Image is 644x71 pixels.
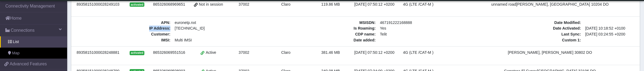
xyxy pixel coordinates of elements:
span: Not in session [199,2,223,8]
div: 865326069551516 [152,50,186,56]
span: Connections [11,27,35,34]
span: Customer : [74,31,172,37]
div: 37002 [231,50,257,56]
div: Claro [264,2,308,8]
span: Yes [380,26,386,30]
span: Map [12,50,20,56]
div: 37002 [231,2,257,8]
span: euronetp.nxt [172,20,271,26]
span: [TECHNICAL_ID] [175,26,205,30]
span: 381.46 MB [321,50,340,55]
span: 4G (LTE /CAT-M ) [403,2,434,6]
span: activated [130,51,144,55]
span: Last Sync : [484,31,583,37]
span: APN : [74,20,172,26]
span: Is Roaming : [279,26,378,31]
span: Date Modified : [484,20,583,26]
span: Date added : [279,37,378,43]
span: IMSI : [74,37,172,43]
span: Active [206,50,216,56]
span: CDP name : [279,31,378,37]
div: Claro [264,50,308,56]
span: unnamed road [491,2,516,6]
div: 89358151000028249103 [74,2,122,8]
span: IP Address : [74,26,172,31]
span: Custom 1 : [484,37,583,43]
div: 89358151000028248881 [74,50,122,56]
span: activated [130,2,144,7]
span: [PERSON_NAME], [PERSON_NAME] 30802 DO [508,50,592,55]
span: MSISDN : [279,20,378,26]
span: Date Activated : [484,26,583,31]
div: [DATE] 07:50:12 +0200 [353,2,396,8]
span: Telit [378,31,476,37]
span: 467191222168888 [378,20,476,26]
span: Multi IMSI [172,37,271,43]
div: 865326068969651 [152,2,186,8]
span: [PERSON_NAME], [GEOGRAPHIC_DATA] 10204 DO [516,2,609,6]
span: 119.86 MB [321,2,340,6]
span: List [13,39,19,45]
span: Advanced Features [10,61,47,67]
div: [DATE] 07:50:12 +0200 [353,50,396,56]
span: 4G (LTE /CAT-M ) [403,50,434,55]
